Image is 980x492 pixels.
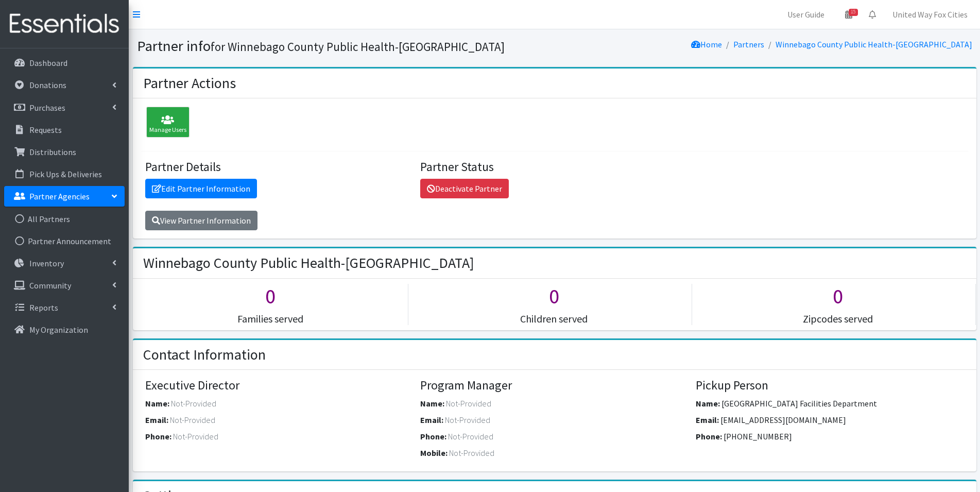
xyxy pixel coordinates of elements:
[4,97,125,118] a: Purchases
[146,107,190,138] div: Manage Users
[29,80,66,90] p: Donations
[143,255,474,272] h2: Winnebago County Public Health-[GEOGRAPHIC_DATA]
[29,258,64,268] p: Inventory
[145,378,413,393] h4: Executive Director
[145,160,413,175] h4: Partner Details
[4,275,125,296] a: Community
[420,378,688,393] h4: Program Manager
[143,75,236,92] h2: Partner Actions
[143,346,266,364] h2: Contact Information
[141,118,190,129] a: Manage Users
[29,325,88,335] p: My Organization
[4,186,125,207] a: Partner Agencies
[4,209,125,229] a: All Partners
[29,147,76,157] p: Distributions
[170,415,215,425] span: Not-Provided
[884,4,976,25] a: United Way Fox Cities
[4,297,125,318] a: Reports
[696,414,719,426] label: Email:
[449,448,494,458] span: Not-Provided
[29,125,62,135] p: Requests
[4,231,125,251] a: Partner Announcement
[691,39,722,49] a: Home
[776,39,972,49] a: Winnebago County Public Health-[GEOGRAPHIC_DATA]
[700,313,975,325] h5: Zipcodes served
[420,414,443,426] label: Email:
[173,431,218,442] span: Not-Provided
[4,7,125,41] img: HumanEssentials
[420,447,448,459] label: Mobile:
[4,253,125,274] a: Inventory
[448,431,493,442] span: Not-Provided
[145,430,171,443] label: Phone:
[29,191,90,201] p: Partner Agencies
[4,75,125,95] a: Donations
[721,398,877,409] span: [GEOGRAPHIC_DATA] Facilities Department
[416,313,692,325] h5: Children served
[4,164,125,184] a: Pick Ups & Deliveries
[720,415,846,425] span: [EMAIL_ADDRESS][DOMAIN_NAME]
[171,398,216,409] span: Not-Provided
[779,4,833,25] a: User Guide
[145,179,257,198] a: Edit Partner Information
[29,302,58,313] p: Reports
[4,319,125,340] a: My Organization
[420,430,446,443] label: Phone:
[29,280,71,291] p: Community
[29,58,67,68] p: Dashboard
[696,397,720,410] label: Name:
[145,211,257,230] a: View Partner Information
[446,398,491,409] span: Not-Provided
[145,414,168,426] label: Email:
[837,4,861,25] a: 15
[133,284,408,309] h1: 0
[4,120,125,140] a: Requests
[696,430,722,443] label: Phone:
[211,39,505,54] small: for Winnebago County Public Health-[GEOGRAPHIC_DATA]
[700,284,975,309] h1: 0
[420,397,444,410] label: Name:
[29,169,102,179] p: Pick Ups & Deliveries
[696,378,964,393] h4: Pickup Person
[849,9,858,16] span: 15
[133,313,408,325] h5: Families served
[29,103,65,113] p: Purchases
[4,53,125,73] a: Dashboard
[420,160,688,175] h4: Partner Status
[420,179,509,198] a: Deactivate Partner
[445,415,490,425] span: Not-Provided
[724,431,792,442] span: [PHONE_NUMBER]
[733,39,764,49] a: Partners
[137,37,551,55] h1: Partner info
[416,284,692,309] h1: 0
[145,397,169,410] label: Name:
[4,142,125,162] a: Distributions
